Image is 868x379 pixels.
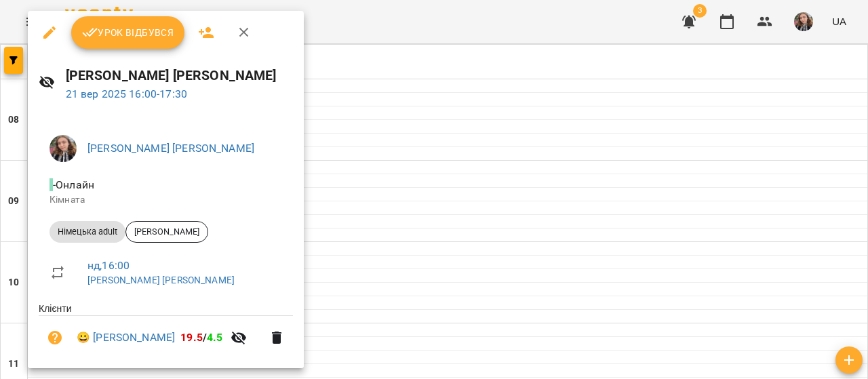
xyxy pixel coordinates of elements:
span: - Онлайн [50,178,97,191]
span: Німецька adult [50,226,125,238]
h6: [PERSON_NAME] [PERSON_NAME] [66,65,293,86]
a: 😀 [PERSON_NAME] [77,330,175,346]
a: [PERSON_NAME] [PERSON_NAME] [87,275,235,285]
button: Візит ще не сплачено. Додати оплату? [39,321,71,354]
b: / [180,331,222,344]
span: Урок відбувся [82,24,174,41]
a: [PERSON_NAME] [PERSON_NAME] [87,142,254,155]
p: Кімната [50,193,282,207]
button: Урок відбувся [71,16,185,49]
ul: Клієнти [39,302,293,365]
span: [PERSON_NAME] [126,226,208,238]
a: нд , 16:00 [87,259,130,272]
span: 4.5 [207,331,222,344]
a: 21 вер 2025 16:00-17:30 [66,87,187,100]
div: [PERSON_NAME] [125,221,208,243]
img: eab3ee43b19804faa4f6a12c6904e440.jpg [50,135,77,162]
span: 19.5 [180,331,203,344]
